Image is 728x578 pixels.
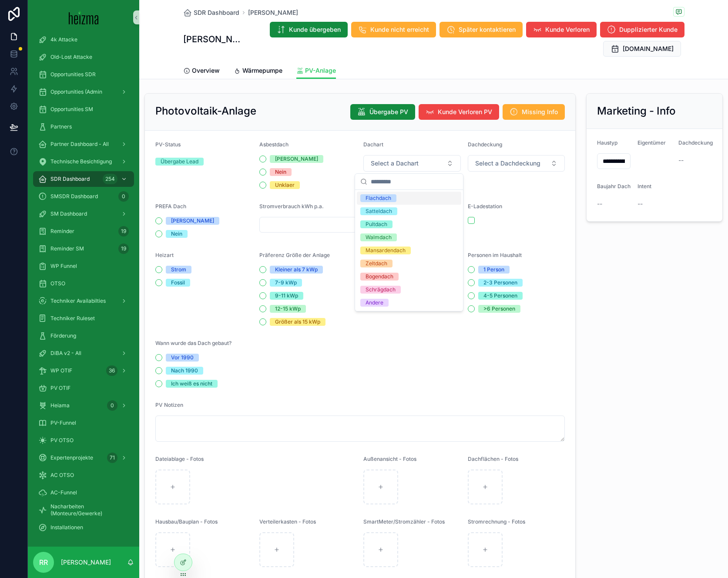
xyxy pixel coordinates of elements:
[192,66,220,75] span: Overview
[33,32,134,47] a: 4k Attacke
[33,398,134,413] a: Heiama0
[468,456,518,462] span: Dachflächen - Fotos
[33,154,134,169] a: Technische Besichtigung
[50,245,84,252] span: Reminder SM
[438,108,492,116] span: Kunde Verloren PV
[363,456,416,462] span: Außenansicht - Fotos
[366,299,383,307] div: Andere
[33,276,134,291] a: OTSO
[50,503,125,517] span: Nacharbeiten (Monteure/Gewerke)
[155,402,183,408] span: PV Notizen
[183,63,220,80] a: Overview
[171,380,212,388] div: Ich weiß es nicht
[50,472,74,479] span: AC OTSO
[50,54,92,61] span: Old-Lost Attacke
[33,258,134,274] a: WP Funnel
[259,203,324,210] span: Stromverbrauch kWh p.a.
[50,280,65,287] span: OTSO
[678,156,684,165] span: --
[33,189,134,204] a: SMSDR Dashboard0
[366,273,393,281] div: Bogendach
[275,168,286,176] div: Nein
[50,193,98,200] span: SMSDR Dashboard
[161,158,198,166] div: Übergabe Lead
[50,71,96,78] span: Opportunities SDR
[33,136,134,152] a: Partner Dashboard - All
[50,350,81,357] span: DiBA v2 - All
[468,141,502,148] span: Dachdeckung
[28,35,139,547] div: scrollable content
[50,367,72,374] span: WP OTIF
[171,367,198,375] div: Nach 1990
[33,433,134,448] a: PV OTSO
[50,176,90,183] span: SDR Dashboard
[366,247,406,254] div: Mansardendach
[33,467,134,483] a: AC OTSO
[526,22,597,37] button: Kunde Verloren
[50,385,70,392] span: PV OTIF
[366,260,387,267] div: Zeltdach
[248,8,298,17] a: [PERSON_NAME]
[275,318,320,326] div: Größer als 15 kWp
[50,106,93,113] span: Opportunities SM
[371,159,419,168] span: Select a Dachart
[678,139,713,146] span: Dachdeckung
[33,241,134,257] a: Reminder SM19
[33,450,134,466] a: Expertenprojekte71
[623,44,674,53] span: [DOMAIN_NAME]
[597,183,631,189] span: Baujahr Dach
[50,210,87,217] span: SM Dashboard
[366,286,396,294] div: Schrägdach
[259,518,316,525] span: Verteilerkasten - Fotos
[234,63,282,80] a: Wärmepumpe
[33,101,134,117] a: Opportunities SM
[468,203,502,210] span: E-Ladestation
[183,33,245,45] h1: [PERSON_NAME]
[33,485,134,500] a: AC-Funnel
[50,419,76,426] span: PV-Funnel
[50,36,77,43] span: 4k Attacke
[33,345,134,361] a: DiBA v2 - All
[366,220,387,228] div: Pultdach
[194,8,239,17] span: SDR Dashboard
[50,315,95,322] span: Techniker Ruleset
[118,191,129,202] div: 0
[155,203,186,210] span: PREFA Dach
[155,104,256,118] h2: Photovoltaik-Anlage
[503,104,565,120] button: Missing Info
[355,190,463,311] div: Suggestions
[270,22,348,37] button: Kunde übergeben
[366,233,392,241] div: Walmdach
[183,8,239,17] a: SDR Dashboard
[597,199,602,208] span: --
[296,63,336,79] a: PV-Anlage
[597,139,617,146] span: Haustyp
[155,340,231,346] span: Wann wurde das Dach gebaut?
[106,365,117,376] div: 36
[637,183,651,189] span: Intent
[275,266,318,274] div: Kleiner als 7 kWp
[259,141,289,148] span: Asbestdach
[33,380,134,396] a: PV OTIF
[363,155,460,172] button: Select Button
[50,454,93,461] span: Expertenprojekte
[50,524,83,531] span: Installationen
[33,84,134,100] a: Opportunities (Admin
[369,108,408,116] span: Übergabe PV
[33,49,134,65] a: Old-Lost Attacke
[619,25,678,34] span: Dupplizierter Kunde
[118,226,129,237] div: 19
[155,252,174,258] span: Heizart
[259,252,330,258] span: Präferenz Größe der Anlage
[50,228,74,235] span: Reminder
[50,402,70,409] span: Heiama
[33,415,134,431] a: PV-Funnel
[50,332,76,339] span: Förderung
[600,22,684,37] button: Dupplizierter Kunde
[522,108,558,116] span: Missing Info
[603,41,681,57] button: [DOMAIN_NAME]
[637,139,666,146] span: Eigentümer
[33,311,134,326] a: Techniker Ruleset
[50,489,77,496] span: AC-Funnel
[61,558,111,567] p: [PERSON_NAME]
